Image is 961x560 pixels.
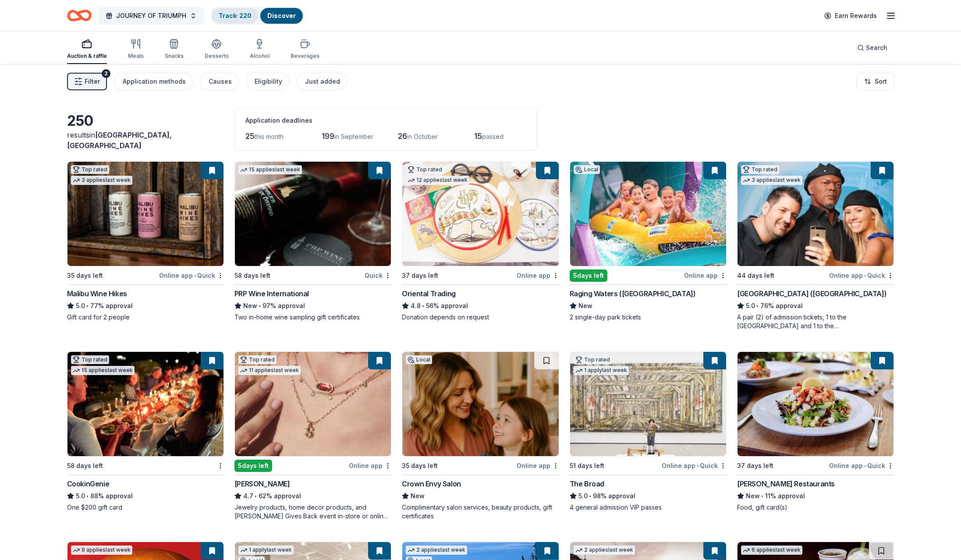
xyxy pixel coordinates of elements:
[67,301,224,311] div: 77% approval
[194,272,196,279] span: •
[255,133,284,140] span: this month
[243,301,257,311] span: New
[746,491,760,501] span: New
[865,462,866,469] span: •
[67,288,127,299] div: Malibu Wine Hikes
[737,491,894,501] div: 11% approval
[402,313,559,322] div: Donation depends on request
[71,355,109,364] div: Top rated
[235,162,391,266] img: Image for PRP Wine International
[102,69,110,78] div: 2
[411,491,425,501] span: New
[86,302,89,309] span: •
[71,176,132,185] div: 3 applies last week
[234,503,391,521] div: Jewelry products, home decor products, and [PERSON_NAME] Gives Back event in-store or online (or ...
[67,53,107,60] div: Auction & raffle
[570,269,607,282] div: 5 days left
[402,288,456,299] div: Oriental Trading
[406,165,444,174] div: Top rated
[829,270,894,281] div: Online app Quick
[578,301,592,311] span: New
[402,351,559,521] a: Image for Crown Envy SalonLocal35 days leftOnline appCrown Envy SalonNewComplimentary salon servi...
[234,460,272,472] div: 5 days left
[67,270,103,281] div: 35 days left
[574,366,629,375] div: 1 apply last week
[737,351,894,512] a: Image for Cameron Mitchell Restaurants37 days leftOnline app•Quick[PERSON_NAME] RestaurantsNew•11...
[296,73,347,90] button: Just added
[737,270,774,281] div: 44 days left
[570,313,727,322] div: 2 single-day park tickets
[234,491,391,501] div: 62% approval
[67,5,92,26] a: Home
[67,478,110,489] div: CookinGenie
[402,270,438,281] div: 37 days left
[756,302,759,309] span: •
[866,43,887,53] span: Search
[123,76,186,87] div: Application methods
[829,460,894,471] div: Online app Quick
[737,503,894,512] div: Food, gift card(s)
[200,73,239,90] button: Causes
[407,133,438,140] span: in October
[67,503,224,512] div: One $200 gift card
[291,53,319,60] div: Beverages
[238,165,302,174] div: 15 applies last week
[737,288,887,299] div: [GEOGRAPHIC_DATA] ([GEOGRAPHIC_DATA])
[209,76,232,87] div: Causes
[259,302,261,309] span: •
[738,352,894,456] img: Image for Cameron Mitchell Restaurants
[99,7,204,25] button: JOURNEY OF TRIUMPH
[365,270,391,281] div: Quick
[250,35,270,64] button: Alcohol
[738,162,894,266] img: Image for Hollywood Wax Museum (Hollywood)
[589,493,591,500] span: •
[67,131,172,150] span: [GEOGRAPHIC_DATA], [GEOGRAPHIC_DATA]
[570,162,726,266] img: Image for Raging Waters (Los Angeles)
[474,131,482,141] span: 15
[67,461,103,471] div: 58 days left
[159,270,224,281] div: Online app Quick
[737,313,894,330] div: A pair (2) of admission tickets, 1 to the [GEOGRAPHIC_DATA] and 1 to the [GEOGRAPHIC_DATA]
[76,491,85,501] span: 5.0
[114,73,193,90] button: Application methods
[741,165,779,174] div: Top rated
[67,162,223,266] img: Image for Malibu Wine Hikes
[875,76,887,87] span: Sort
[67,352,223,456] img: Image for CookinGenie
[737,478,835,489] div: [PERSON_NAME] Restaurants
[67,73,107,90] button: Filter2
[234,313,391,322] div: Two in-home wine sampling gift certificates
[402,478,461,489] div: Crown Envy Salon
[570,288,696,299] div: Raging Waters ([GEOGRAPHIC_DATA])
[267,12,296,19] a: Discover
[165,53,184,60] div: Snacks
[570,461,604,471] div: 51 days left
[234,288,309,299] div: PRP Wine International
[128,35,144,64] button: Meals
[746,301,755,311] span: 5.0
[71,366,135,375] div: 15 applies last week
[737,461,773,471] div: 37 days left
[865,272,866,279] span: •
[234,270,270,281] div: 58 days left
[574,355,612,364] div: Top rated
[570,161,727,322] a: Image for Raging Waters (Los Angeles)Local5days leftOnline appRaging Waters ([GEOGRAPHIC_DATA])Ne...
[406,176,469,185] div: 12 applies last week
[245,131,255,141] span: 25
[334,133,373,140] span: in September
[71,546,132,555] div: 9 applies last week
[67,491,224,501] div: 88% approval
[67,161,224,322] a: Image for Malibu Wine HikesTop rated3 applieslast week35 days leftOnline app•QuickMalibu Wine Hik...
[305,76,340,87] div: Just added
[234,301,391,311] div: 97% approval
[291,35,319,64] button: Beverages
[570,478,604,489] div: The Broad
[67,351,224,512] a: Image for CookinGenieTop rated15 applieslast week58 days leftCookinGenie5.0•88% approvalOne $200 ...
[741,176,802,185] div: 3 applies last week
[165,35,184,64] button: Snacks
[411,301,421,311] span: 4.8
[402,162,558,266] img: Image for Oriental Trading
[517,460,559,471] div: Online app
[255,76,282,87] div: Eligibility
[234,351,391,521] a: Image for Kendra ScottTop rated11 applieslast week5days leftOnline app[PERSON_NAME]4.7•62% approv...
